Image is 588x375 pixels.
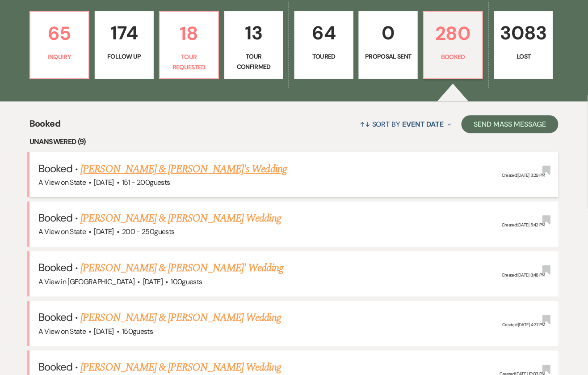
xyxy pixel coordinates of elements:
[159,11,219,79] a: 18Tour Requested
[502,172,545,178] span: Created: [DATE] 3:29 PM
[80,161,287,177] a: [PERSON_NAME] & [PERSON_NAME]'s Wedding
[38,178,86,187] span: A View on State
[429,18,477,48] p: 280
[300,51,348,61] p: Toured
[38,277,135,287] span: A View in [GEOGRAPHIC_DATA]
[356,112,454,136] button: Sort By Event Date
[38,327,86,337] span: A View on State
[165,52,213,72] p: Tour Requested
[230,18,277,48] p: 13
[402,119,444,129] span: Event Date
[101,51,148,61] p: Follow Up
[94,227,114,237] span: [DATE]
[502,322,545,328] span: Created: [DATE] 4:37 PM
[29,117,60,136] span: Booked
[38,227,86,237] span: A View on State
[122,178,170,187] span: 151 - 200 guests
[500,51,547,61] p: Lost
[95,11,154,79] a: 174Follow Up
[462,115,559,133] button: Send Mass Message
[94,178,114,187] span: [DATE]
[38,360,72,374] span: Booked
[29,11,89,79] a: 65Inquiry
[29,136,559,148] li: Unanswered (9)
[294,11,353,79] a: 64Toured
[494,11,553,79] a: 3083Lost
[143,277,163,287] span: [DATE]
[165,18,213,48] p: 18
[365,51,412,61] p: Proposal Sent
[80,310,281,326] a: [PERSON_NAME] & [PERSON_NAME] Wedding
[94,327,114,337] span: [DATE]
[365,18,412,48] p: 0
[360,119,370,129] span: ↑↓
[38,162,72,175] span: Booked
[502,272,545,278] span: Created: [DATE] 8:48 PM
[122,327,153,337] span: 150 guests
[500,18,547,48] p: 3083
[429,52,477,62] p: Booked
[300,18,348,48] p: 64
[359,11,418,79] a: 0Proposal Sent
[38,261,72,275] span: Booked
[171,277,202,287] span: 100 guests
[230,51,277,72] p: Tour Confirmed
[224,11,283,79] a: 13Tour Confirmed
[80,211,281,227] a: [PERSON_NAME] & [PERSON_NAME] Wedding
[122,227,174,237] span: 200 - 250 guests
[38,311,72,324] span: Booked
[101,18,148,48] p: 174
[423,11,483,79] a: 280Booked
[38,211,72,225] span: Booked
[502,222,545,228] span: Created: [DATE] 5:42 PM
[36,18,83,48] p: 65
[36,52,83,62] p: Inquiry
[80,260,283,277] a: [PERSON_NAME] & [PERSON_NAME]' Wedding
